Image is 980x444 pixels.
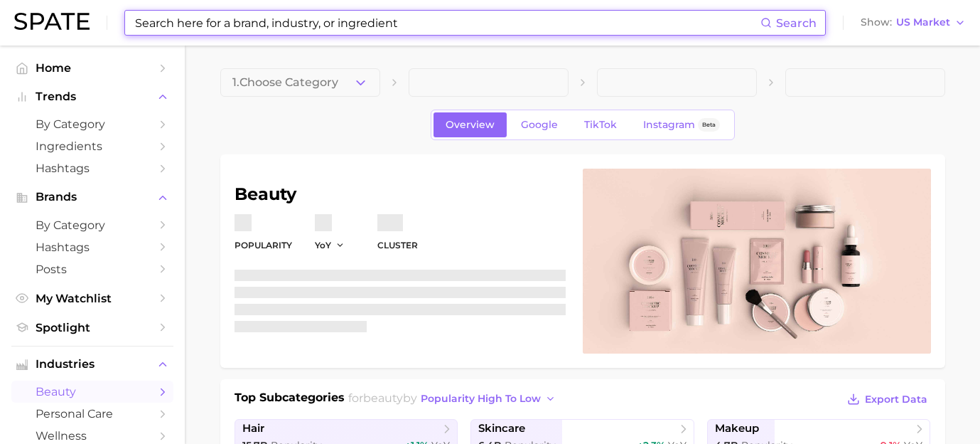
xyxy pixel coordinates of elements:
span: Spotlight [36,321,149,334]
a: personal care [11,403,173,425]
span: Beta [702,119,716,131]
span: Show [861,18,892,26]
a: beauty [11,381,173,403]
a: Hashtags [11,157,173,179]
dt: cluster [377,237,418,254]
a: Overview [434,112,507,137]
span: 1. Choose Category [232,76,338,89]
input: Search here for a brand, industry, or ingredient [134,11,760,35]
span: US Market [896,18,950,26]
button: Industries [11,354,173,375]
span: Export Data [865,393,927,406]
span: hair [242,422,264,435]
a: My Watchlist [11,287,173,310]
span: by Category [36,218,149,232]
dt: Popularity [235,237,292,254]
span: personal care [36,407,149,421]
a: by Category [11,214,173,236]
button: Export Data [844,389,930,409]
span: My Watchlist [36,292,149,305]
button: Trends [11,86,173,107]
a: Ingredients [11,135,173,157]
span: for by [348,391,560,405]
span: Instagram [643,119,695,131]
a: Home [11,57,173,79]
a: by Category [11,113,173,135]
span: by Category [36,117,149,131]
span: Ingredients [36,139,149,153]
span: TikTok [584,119,617,131]
span: Trends [36,90,149,103]
span: Home [36,61,149,75]
a: Spotlight [11,317,173,339]
a: Google [509,112,570,137]
a: Posts [11,258,173,280]
span: Posts [36,263,149,276]
a: InstagramBeta [631,112,732,137]
span: YoY [315,239,331,251]
span: skincare [478,422,525,435]
h1: Top Subcategories [235,389,345,411]
button: YoY [315,239,345,251]
h1: beauty [235,186,566,203]
button: 1.Choose Category [220,68,380,97]
span: beauty [36,385,149,398]
span: wellness [36,429,149,443]
button: Brands [11,186,173,208]
span: beauty [363,391,403,405]
img: SPATE [14,13,90,30]
span: Google [521,119,558,131]
a: Hashtags [11,236,173,258]
span: Brands [36,191,149,203]
span: Overview [446,119,495,131]
button: ShowUS Market [857,14,969,32]
span: Industries [36,358,149,371]
span: Search [776,16,817,30]
button: popularity high to low [417,389,560,408]
span: Hashtags [36,162,149,175]
span: popularity high to low [421,393,541,405]
span: makeup [715,422,759,435]
span: Hashtags [36,240,149,254]
a: TikTok [572,112,629,137]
